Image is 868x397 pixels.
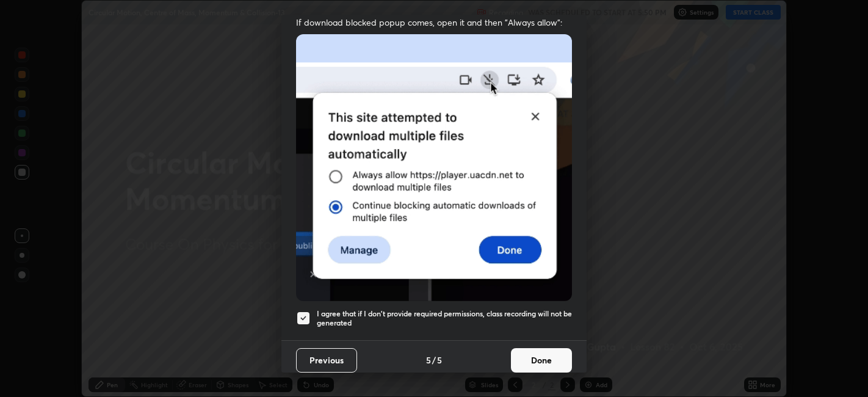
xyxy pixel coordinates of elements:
img: downloads-permission-blocked.gif [296,34,572,301]
h5: I agree that if I don't provide required permissions, class recording will not be generated [317,309,572,328]
h4: / [432,354,436,366]
button: Previous [296,348,357,373]
h4: 5 [437,354,442,366]
h4: 5 [426,354,431,366]
button: Done [511,348,572,373]
span: If download blocked popup comes, open it and then "Always allow": [296,16,572,28]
